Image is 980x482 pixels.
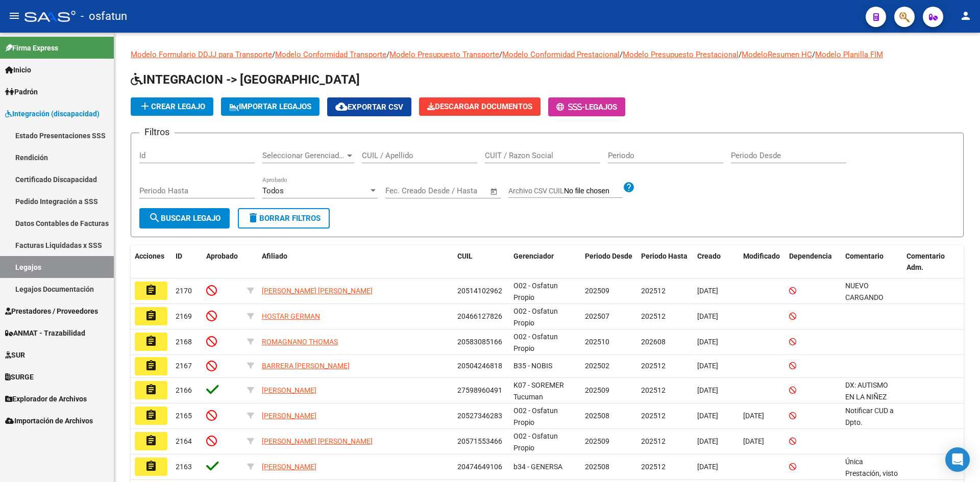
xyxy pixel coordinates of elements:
[5,327,85,339] span: ANMAT - Trazabilidad
[145,409,157,421] mat-icon: assignment
[427,102,532,111] span: Descargar Documentos
[145,384,157,396] mat-icon: assignment
[457,437,502,445] span: 20571553466
[637,245,693,279] datatable-header-cell: Periodo Hasta
[641,362,666,370] span: 202512
[131,50,272,59] a: Modelo Formulario DDJJ para Transporte
[176,412,192,420] span: 2165
[229,102,311,111] span: IMPORTAR LEGAJOS
[206,252,238,260] span: Aprobado
[457,386,502,394] span: 27598960491
[335,103,403,112] span: Exportar CSV
[785,245,841,279] datatable-header-cell: Dependencia
[202,245,243,279] datatable-header-cell: Aprobado
[585,312,609,320] span: 202507
[845,381,888,401] span: DX: AUTISMO EN LA NIÑEZ
[585,338,609,346] span: 202510
[641,437,666,445] span: 202512
[145,310,157,322] mat-icon: assignment
[453,245,509,279] datatable-header-cell: CUIL
[262,463,316,471] span: [PERSON_NAME]
[5,42,58,54] span: Firma Express
[5,415,93,426] span: Importación de Archivos
[139,208,230,229] button: Buscar Legajo
[697,362,718,370] span: [DATE]
[389,50,499,59] a: Modelo Presupuesto Transporte
[457,287,502,295] span: 20514102962
[742,50,812,59] a: ModeloResumen HC
[641,463,666,471] span: 202512
[641,338,666,346] span: 202608
[457,338,502,346] span: 20583085166
[789,252,832,260] span: Dependencia
[623,181,635,193] mat-icon: help
[457,463,502,471] span: 20474649106
[641,386,666,394] span: 202512
[176,312,192,320] span: 2169
[815,50,883,59] a: Modelo Planilla FIM
[697,386,718,394] span: [DATE]
[457,252,473,260] span: CUIL
[585,103,617,112] span: Legajos
[262,312,320,320] span: HOSTAR GERMAN
[176,463,192,471] span: 2163
[145,284,157,296] mat-icon: assignment
[739,245,785,279] datatable-header-cell: Modificado
[5,108,100,119] span: Integración (discapacidad)
[419,97,541,116] button: Descargar Documentos
[693,245,739,279] datatable-header-cell: Creado
[743,252,780,260] span: Modificado
[247,214,321,223] span: Borrar Filtros
[139,102,205,111] span: Crear Legajo
[145,460,157,472] mat-icon: assignment
[513,381,564,401] span: K07 - SOREMER Tucuman
[135,252,164,260] span: Acciones
[697,338,718,346] span: [DATE]
[697,287,718,295] span: [DATE]
[176,252,182,260] span: ID
[841,245,902,279] datatable-header-cell: Comentario
[131,72,360,87] span: INTEGRACION -> [GEOGRAPHIC_DATA]
[585,412,609,420] span: 202508
[139,125,175,139] h3: Filtros
[641,252,688,260] span: Periodo Hasta
[585,362,609,370] span: 202502
[262,362,350,370] span: BARRERA [PERSON_NAME]
[513,362,552,370] span: B35 - NOBIS
[176,338,192,346] span: 2168
[585,437,609,445] span: 202509
[697,412,718,420] span: [DATE]
[585,287,609,295] span: 202509
[641,412,666,420] span: 202512
[548,97,625,116] button: -Legajos
[585,386,609,394] span: 202509
[457,312,502,320] span: 20466127826
[171,245,202,279] datatable-header-cell: ID
[513,463,562,471] span: b34 - GENERSA
[5,64,31,75] span: Inicio
[176,386,192,394] span: 2166
[502,50,620,59] a: Modelo Conformidad Prestacional
[262,338,338,346] span: ROMAGNANO THOMAS
[641,287,666,295] span: 202512
[845,252,884,260] span: Comentario
[149,212,161,224] mat-icon: search
[5,86,38,97] span: Padrón
[145,335,157,347] mat-icon: assignment
[697,437,718,445] span: [DATE]
[556,103,585,112] span: -
[262,287,373,295] span: [PERSON_NAME] [PERSON_NAME]
[513,432,558,452] span: O02 - Osfatun Propio
[488,186,500,197] button: Open calendar
[139,100,151,112] mat-icon: add
[262,437,373,445] span: [PERSON_NAME] [PERSON_NAME]
[457,362,502,370] span: 20504246818
[262,186,284,195] span: Todos
[845,282,884,301] span: NUEVO CARGANDO
[585,463,609,471] span: 202508
[262,412,316,420] span: [PERSON_NAME]
[81,5,127,28] span: - osfatun
[581,245,637,279] datatable-header-cell: Periodo Desde
[5,393,87,404] span: Explorador de Archivos
[238,208,330,229] button: Borrar Filtros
